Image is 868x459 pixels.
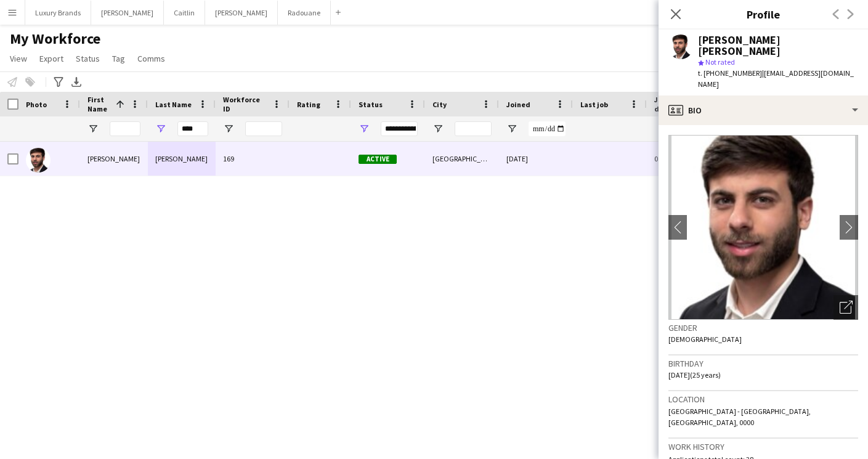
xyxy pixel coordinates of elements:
span: Last Name [155,100,192,109]
input: First Name Filter Input [110,121,140,136]
span: Last job [580,100,608,109]
div: [GEOGRAPHIC_DATA] [425,142,499,176]
input: Workforce ID Filter Input [245,121,282,136]
button: [PERSON_NAME] [205,1,278,25]
img: Crew avatar or photo [668,135,858,320]
span: View [10,53,27,64]
div: [PERSON_NAME] [80,142,148,176]
span: Not rated [705,57,735,67]
a: View [5,51,32,67]
span: First Name [87,95,111,113]
a: Tag [107,51,130,67]
span: Comms [137,53,165,64]
span: City [432,100,447,109]
span: [GEOGRAPHIC_DATA] - [GEOGRAPHIC_DATA], [GEOGRAPHIC_DATA], 0000 [668,407,811,427]
span: Status [359,100,383,109]
button: Open Filter Menu [223,123,234,134]
h3: Profile [659,6,868,22]
span: Jobs (last 90 days) [654,95,705,113]
div: [PERSON_NAME] [PERSON_NAME] [698,35,858,57]
button: Open Filter Menu [359,123,370,134]
div: Open photos pop-in [834,295,858,320]
button: Open Filter Menu [87,123,99,134]
span: Workforce ID [223,95,267,113]
button: Caitlin [164,1,205,25]
button: Open Filter Menu [432,123,444,134]
a: Export [34,51,68,67]
button: Luxury Brands [25,1,91,25]
span: Joined [506,100,530,109]
h3: Work history [668,441,858,452]
span: My Workforce [10,30,100,48]
div: Bio [659,95,868,125]
div: [DATE] [499,142,573,176]
h3: Location [668,394,858,405]
input: Last Name Filter Input [177,121,208,136]
span: Active [359,155,397,164]
button: Radouane [278,1,331,25]
span: [DATE] (25 years) [668,370,721,380]
span: t. [PHONE_NUMBER] [698,68,762,78]
app-action-btn: Advanced filters [51,75,66,89]
span: Tag [112,53,125,64]
input: Joined Filter Input [529,121,566,136]
input: City Filter Input [455,121,492,136]
button: Open Filter Menu [155,123,166,134]
span: Status [76,53,100,64]
span: Export [39,53,63,64]
app-action-btn: Export XLSX [69,75,84,89]
button: Open Filter Menu [506,123,517,134]
span: Photo [26,100,47,109]
span: [DEMOGRAPHIC_DATA] [668,335,742,344]
img: Mahmoud Abu sabbah [26,148,51,173]
h3: Gender [668,322,858,333]
span: | [EMAIL_ADDRESS][DOMAIN_NAME] [698,68,854,89]
div: [PERSON_NAME] [148,142,216,176]
div: 0 [647,142,727,176]
a: Comms [132,51,170,67]
h3: Birthday [668,358,858,369]
span: Rating [297,100,320,109]
a: Status [71,51,105,67]
button: [PERSON_NAME] [91,1,164,25]
div: 169 [216,142,290,176]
